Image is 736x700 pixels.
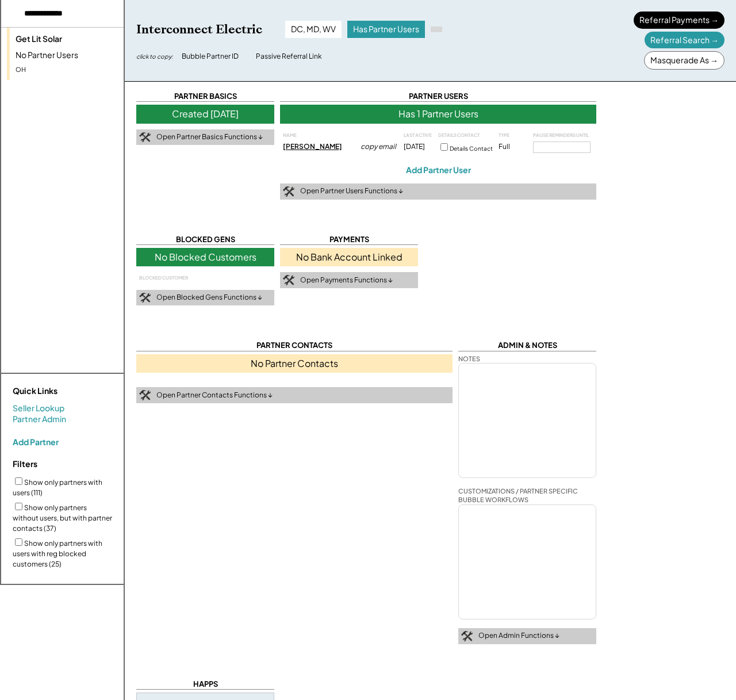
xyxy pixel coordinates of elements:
[13,385,128,397] div: Quick Links
[280,248,418,266] div: No Bank Account Linked
[533,132,591,139] div: PAUSE REMINDERS UNTIL
[13,414,66,425] a: Partner Admin
[285,21,342,38] div: DC, MD, WV
[458,340,596,351] div: ADMIN & NOTES
[300,186,403,196] div: Open Partner Users Functions ↓
[156,132,263,142] div: Open Partner Basics Functions ↓
[136,248,274,266] div: No Blocked Customers
[139,293,151,303] img: tool-icon.png
[13,437,59,447] div: Add Partner
[13,503,112,533] label: Show only partners without users, but with partner contacts (37)
[136,679,274,690] div: HAPPS
[644,51,724,70] div: Masquerade As →
[156,391,273,400] div: Open Partner Contacts Functions ↓
[16,33,156,45] div: Get Lit Solar
[499,132,530,139] div: TYPE
[139,275,214,281] div: BLOCKED CUSTOMER
[300,276,393,285] div: Open Payments Functions ↓
[139,390,151,400] img: tool-icon.png
[136,234,274,245] div: BLOCKED GENS
[136,21,262,37] div: Interconnect Electric
[136,340,453,351] div: PARTNER CONTACTS
[136,91,274,102] div: PARTNER BASICS
[438,132,496,139] div: DETAILS CONTACT
[347,21,425,38] div: Has Partner Users
[280,234,418,245] div: PAYMENTS
[16,49,156,61] div: No Partner Users
[406,165,471,175] div: Add Partner User
[136,52,173,60] div: click to copy:
[634,12,724,29] div: Referral Payments →
[404,142,435,152] div: [DATE]
[361,142,401,152] div: copy email
[450,145,493,152] label: Details Contact
[182,52,239,62] div: Bubble Partner ID
[645,32,724,49] div: Referral Search →
[280,91,596,102] div: PARTNER USERS
[280,105,596,123] div: Has 1 Partner Users
[283,275,294,285] img: tool-icon.png
[404,132,435,139] div: LAST ACTIVE
[461,631,473,641] img: tool-icon.png
[13,403,64,414] a: Seller Lookup
[499,142,530,152] div: Full
[13,458,37,469] strong: Filters
[283,142,358,152] div: [PERSON_NAME]
[283,186,294,197] img: tool-icon.png
[13,539,102,568] label: Show only partners with users with reg blocked customers (25)
[458,354,480,363] div: NOTES
[256,52,322,62] div: Passive Referral Link
[136,105,274,123] div: Created [DATE]
[16,65,156,74] div: OH
[13,478,102,497] label: Show only partners with users (111)
[136,354,453,373] div: No Partner Contacts
[156,293,262,303] div: Open Blocked Gens Functions ↓
[283,132,358,138] div: NAME
[139,132,151,143] img: tool-icon.png
[478,631,559,641] div: Open Admin Functions ↓
[458,487,596,504] div: CUSTOMIZATIONS / PARTNER SPECIFIC BUBBLE WORKFLOWS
